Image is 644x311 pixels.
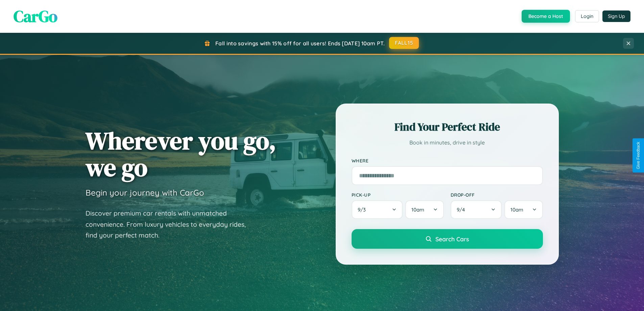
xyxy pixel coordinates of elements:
[636,142,641,169] div: Give Feedback
[86,127,276,181] h1: Wherever you go, we go
[215,40,385,47] span: Fall into savings with 15% off for all users! Ends [DATE] 10am PT.
[522,10,570,23] button: Become a Host
[352,158,543,163] label: Where
[358,206,369,213] span: 9 / 3
[411,206,424,213] span: 10am
[510,206,523,213] span: 10am
[352,200,403,219] button: 9/3
[451,192,543,198] label: Drop-off
[389,37,419,49] button: FALL15
[352,229,543,249] button: Search Cars
[575,10,599,22] button: Login
[405,200,444,219] button: 10am
[435,235,469,243] span: Search Cars
[457,206,468,213] span: 9 / 4
[504,200,543,219] button: 10am
[602,10,630,22] button: Sign Up
[451,200,502,219] button: 9/4
[352,138,543,148] p: Book in minutes, drive in style
[352,192,444,198] label: Pick-up
[86,187,204,198] h3: Begin your journey with CarGo
[14,5,57,27] span: CarGo
[352,119,543,134] h2: Find Your Perfect Ride
[86,208,255,241] p: Discover premium car rentals with unmatched convenience. From luxury vehicles to everyday rides, ...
